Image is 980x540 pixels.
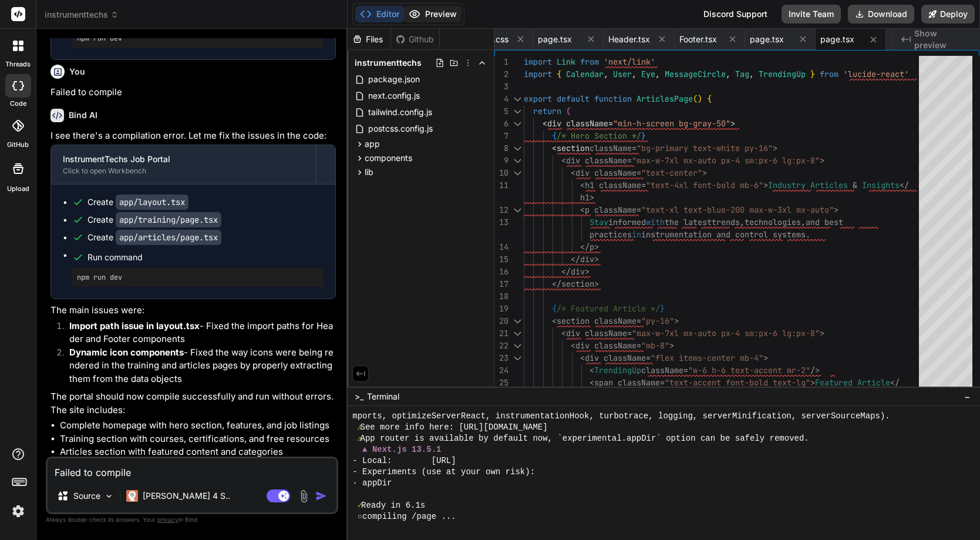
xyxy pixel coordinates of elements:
span: ⚠ [358,433,361,444]
img: attachment [297,489,311,503]
span: "text-center" [641,167,702,178]
span: div [571,266,585,277]
span: ▲ Next.js 13.5.1 [362,444,441,455]
div: Click to open Workbench [63,166,304,176]
div: Github [391,33,439,45]
span: Eye [641,69,655,79]
div: 1 [494,56,508,68]
code: app/articles/page.tsx [116,230,221,245]
span: - Local: [URL] [352,455,456,467]
div: 15 [494,253,508,266]
span: the latest [665,217,712,227]
span: User [613,69,632,79]
span: > [674,316,679,326]
span: import [524,56,552,67]
div: 5 [494,105,508,118]
span: page.tsx [820,33,854,45]
p: Always double-check its answers. Your in Bind [46,514,338,525]
p: Source [73,490,100,502]
span: instrumentation and control systems [641,229,806,240]
span: = [637,340,641,351]
span: /> [810,365,820,375]
span: compiling /page ... [362,511,456,522]
span: > [669,340,674,351]
span: postcss.config.js [367,122,434,136]
p: [PERSON_NAME] 4 S.. [143,490,230,502]
span: = [646,353,651,363]
span: { [557,69,561,79]
span: App router is available by default now, `experimental.appDir` option can be safely removed. [360,433,809,444]
label: threads [5,59,31,69]
strong: Import path issue in layout.tsx [69,320,200,331]
span: </ [561,266,571,277]
button: Download [848,5,914,24]
span: "text-accent font-bold text-lg" [665,377,810,388]
span: /* Featured Article */ [557,303,660,314]
span: > [763,180,768,190]
span: = [637,167,641,178]
span: > [590,192,594,203]
span: "bg-primary text-white py-16" [637,143,773,153]
span: import [524,69,552,79]
li: - Fixed the way icons were being rendered in the training and articles pages by properly extracti... [60,346,336,386]
span: "w-6 h-6 text-accent mr-2" [688,365,810,375]
div: 25 [494,377,508,389]
span: , [801,217,806,227]
button: Editor [355,6,404,22]
span: - Experiments (use at your own risk): [352,467,535,478]
span: "py-16" [641,316,674,326]
span: instrumenttechs [45,9,119,21]
span: privacy [157,516,179,523]
div: Files [348,33,390,45]
span: < [561,328,566,338]
span: return [533,106,561,116]
button: InstrumentTechs Job PortalClick to open Workbench [51,145,316,184]
div: Click to collapse the range. [510,315,525,327]
span: Header.tsx [608,33,650,45]
div: 9 [494,155,508,167]
span: = [660,377,665,388]
p: Failed to compile [50,86,336,99]
span: </ [900,180,909,190]
span: < [580,353,585,363]
span: div className [575,340,637,351]
div: Discord Support [696,5,774,24]
p: The portal should now compile successfully and run without errors. The site includes: [50,390,336,417]
div: Click to collapse the range. [510,327,525,340]
span: < [552,316,557,326]
span: < [590,377,594,388]
span: span className [594,377,660,388]
span: section [557,143,590,153]
span: next.config.js [367,89,421,103]
span: ○ [358,511,362,522]
code: app/training/page.tsx [116,212,221,227]
span: mports, optimizeServerReact, instrumentationHook, turbotrace, logging, serverMinification, server... [352,411,890,422]
span: { [552,303,557,314]
div: 21 [494,327,508,340]
pre: npm run dev [77,273,319,282]
span: < [580,180,585,190]
img: Claude 4 Sonnet [126,490,138,502]
span: section className [557,316,637,326]
li: Complete homepage with hero section, features, and job listings [60,419,336,432]
span: > [810,377,815,388]
span: > [834,204,838,215]
span: , [632,69,637,79]
div: Click to collapse the range. [510,155,525,167]
div: 3 [494,81,508,93]
div: Create [87,232,221,243]
span: & [853,180,857,190]
span: Run command [87,251,324,263]
span: = [641,180,646,190]
span: "text-4xl font-bold mb-6" [646,180,763,190]
div: Click to collapse the range. [510,118,525,130]
span: instrumenttechs [355,57,422,69]
span: = [632,143,637,153]
li: Articles section with featured content and categories [60,445,336,459]
span: , [604,69,608,79]
p: I see there's a compilation error. Let me fix the issues in the code: [50,129,336,143]
span: "max-w-7xl mx-auto px-4 sm:px-6 lg:px-8" [632,328,820,338]
div: 24 [494,364,508,377]
span: </ [890,377,900,388]
span: ( [566,106,571,116]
